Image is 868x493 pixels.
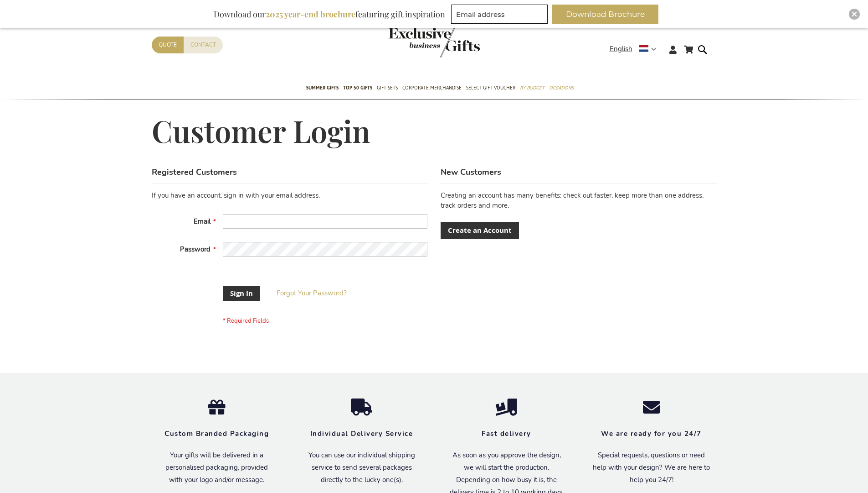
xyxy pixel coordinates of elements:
[549,83,574,93] span: Occasions
[152,37,184,53] a: Quote
[210,5,449,24] div: Download our featuring gift inspiration
[277,288,347,298] a: Forgot Your Password?
[482,429,531,438] strong: Fast delivery
[441,167,501,178] strong: New Customers
[849,9,860,20] div: Close
[601,429,702,438] strong: We are ready for you 24/7
[266,9,355,20] b: 2025 year-end brochure
[306,83,339,93] span: Summer Gifts
[451,5,550,26] form: marketing offers and promotions
[593,449,710,486] p: Special requests, questions or need help with your design? We are here to help you 24/7!
[466,83,515,93] span: Select Gift Voucher
[441,191,716,210] p: Creating an account has many benefits: check out faster, keep more than one address, track orders...
[180,245,211,254] span: Password
[343,83,372,93] span: TOP 50 Gifts
[549,77,574,100] a: Occasions
[152,167,237,178] strong: Registered Customers
[448,226,512,235] span: Create an Account
[552,5,658,24] button: Download Brochure
[343,77,372,100] a: TOP 50 Gifts
[158,449,276,486] p: Your gifts will be delivered in a personalised packaging, provided with your logo and/or message.
[389,27,480,58] img: Exclusive Business gifts logo
[164,429,269,438] strong: Custom Branded Packaging
[223,214,427,229] input: Email
[466,77,515,100] a: Select Gift Voucher
[303,449,421,486] p: You can use our individual shipping service to send several packages directly to the lucky one(s).
[377,77,398,100] a: Gift Sets
[306,77,339,100] a: Summer Gifts
[194,217,211,226] span: Email
[402,83,462,93] span: Corporate Merchandise
[230,288,253,298] span: Sign In
[223,286,260,301] button: Sign In
[402,77,462,100] a: Corporate Merchandise
[152,191,427,200] div: If you have an account, sign in with your email address.
[852,11,857,17] img: Close
[520,77,544,100] a: By Budget
[310,429,413,438] strong: Individual Delivery Service
[610,44,632,54] span: English
[520,83,544,93] span: By Budget
[441,222,519,239] a: Create an Account
[184,37,223,53] a: Contact
[377,83,398,93] span: Gift Sets
[389,27,434,58] a: store logo
[451,5,548,24] input: Email address
[152,111,370,150] span: Customer Login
